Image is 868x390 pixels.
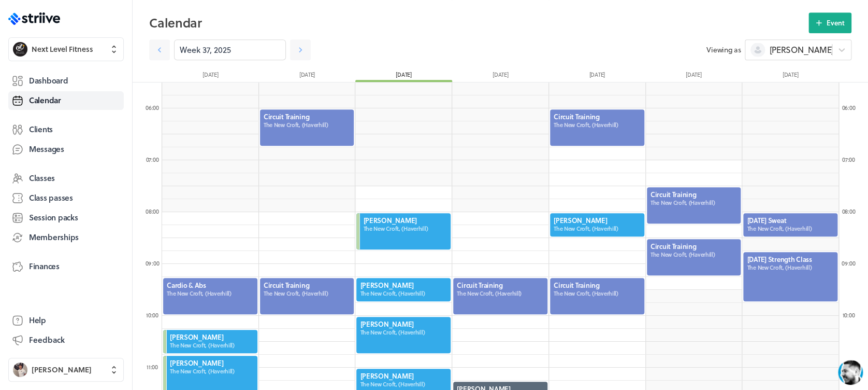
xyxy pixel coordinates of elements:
button: Ben Robinson[PERSON_NAME] [8,358,124,382]
span: Clients [29,124,53,135]
g: /> [162,319,176,328]
div: 11 [142,363,163,371]
div: 07 [838,156,859,163]
span: :00 [847,155,855,164]
span: Calendar [29,95,61,106]
span: Event [827,18,845,27]
span: Classes [29,173,55,184]
iframe: gist-messenger-bubble-iframe [838,360,863,385]
span: Finances [29,261,60,272]
span: :00 [151,363,158,371]
span: :00 [152,207,159,216]
tspan: GIF [165,322,173,327]
a: Session packs [8,208,124,227]
div: 08 [838,207,859,215]
div: [DATE] [452,71,549,82]
a: Help [8,311,124,330]
span: :00 [152,259,159,268]
a: Class passes [8,189,124,207]
span: [PERSON_NAME] [769,44,833,55]
div: 06 [838,104,859,112]
a: Dashboard [8,72,124,90]
div: [DATE] [645,71,742,82]
div: [DATE] [162,71,259,82]
div: 09 [142,259,163,267]
button: Next Level FitnessNext Level Fitness [8,37,124,61]
div: Back in a few hours [57,19,126,26]
div: US[PERSON_NAME]Back in a few hours [31,6,194,27]
span: Session packs [29,212,78,223]
span: Viewing as [706,45,741,55]
a: Finances [8,257,124,276]
div: [DATE] [259,71,356,82]
div: 06 [142,104,163,112]
span: :00 [848,207,855,216]
span: :00 [151,311,158,319]
span: [PERSON_NAME] [32,365,92,375]
h2: Calendar [149,12,808,33]
span: :00 [847,311,855,319]
div: [DATE] [548,71,645,82]
span: :00 [152,103,159,112]
div: 08 [142,207,163,215]
span: :00 [848,259,855,268]
div: 07 [142,156,163,163]
span: :00 [848,103,855,112]
img: Next Level Fitness [13,42,27,57]
span: Memberships [29,232,79,243]
div: 09 [838,259,859,267]
span: Next Level Fitness [32,44,93,54]
button: />GIF [157,310,180,339]
div: 10 [838,311,859,319]
span: Dashboard [29,75,68,86]
button: Event [808,12,851,33]
div: [DATE] [355,71,452,82]
a: Classes [8,169,124,188]
img: Ben Robinson [13,363,27,377]
span: Help [29,315,46,326]
a: Clients [8,120,124,139]
a: Memberships [8,228,124,247]
div: [DATE] [742,71,838,82]
a: Messages [8,140,124,159]
span: Feedback [29,335,65,345]
input: YYYY-M-D [174,39,286,60]
span: Class passes [29,192,73,203]
span: Messages [29,144,64,155]
div: 10 [142,311,163,319]
div: [PERSON_NAME] [57,6,126,18]
a: Calendar [8,91,124,110]
span: :00 [151,155,158,164]
button: Feedback [8,331,124,350]
img: US [31,7,50,26]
